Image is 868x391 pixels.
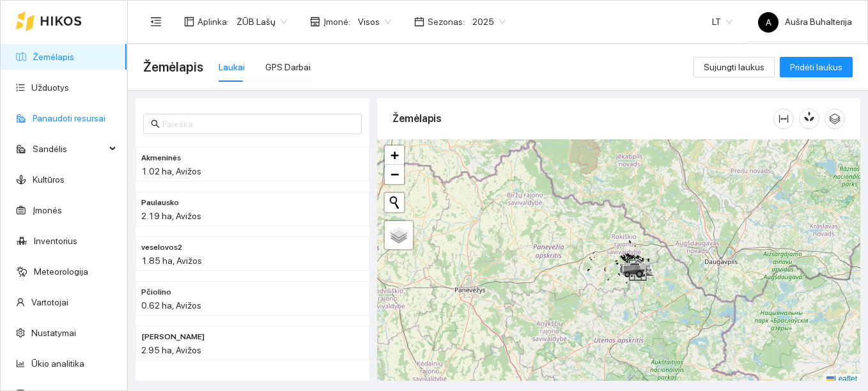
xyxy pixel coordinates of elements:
[31,328,76,338] a: Nustatymai
[31,297,68,307] a: Vartotojai
[780,62,853,72] a: Pridėti laukus
[34,236,77,246] a: Inventorius
[33,174,65,185] a: Kultūros
[694,57,775,77] button: Sujungti laukus
[391,147,399,163] span: +
[141,345,201,355] span: 2.95 ha, Avižos
[265,60,311,74] div: GPS Darbai
[773,109,794,129] button: column-width
[33,113,105,123] a: Panaudoti resursai
[198,15,229,29] span: Aplinka :
[766,12,771,33] span: A
[385,221,413,249] a: Layers
[33,136,105,162] span: Sandėlis
[385,165,404,184] a: Zoom out
[33,205,62,215] a: Įmonės
[141,197,179,209] span: Paulausko
[323,15,350,29] span: Įmonė :
[150,16,162,27] span: menu-fold
[428,15,465,29] span: Sezonas :
[141,256,202,266] span: 1.85 ha, Avižos
[184,17,194,27] span: layout
[826,374,857,383] a: Leaflet
[774,114,793,124] span: column-width
[391,166,399,182] span: −
[143,9,169,34] button: menu-fold
[31,82,69,93] a: Užduotys
[236,12,287,31] span: ŽŪB Lašų
[712,12,732,31] span: LT
[141,241,182,254] span: veselovos2
[151,119,160,128] span: search
[385,193,404,212] button: Initiate a new search
[33,52,74,62] a: Žemėlapis
[143,57,203,77] span: Žemėlapis
[141,211,201,221] span: 2.19 ha, Avižos
[141,331,205,343] span: Mariko
[414,17,424,27] span: calendar
[758,17,852,27] span: Aušra Buhalterija
[141,300,201,310] span: 0.62 ha, Avižos
[141,286,171,298] span: Pčiolino
[34,266,88,277] a: Meteorologija
[694,62,775,72] a: Sujungti laukus
[162,117,354,131] input: Paieška
[392,100,773,137] div: Žemėlapis
[141,166,201,176] span: 1.02 ha, Avižos
[472,12,506,31] span: 2025
[780,57,853,77] button: Pridėti laukus
[704,60,764,74] span: Sujungti laukus
[141,152,181,164] span: Akmeninės
[310,17,320,27] span: shop
[790,60,842,74] span: Pridėti laukus
[31,358,84,369] a: Ūkio analitika
[385,146,404,165] a: Zoom in
[358,12,391,31] span: Visos
[219,60,245,74] div: Laukai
